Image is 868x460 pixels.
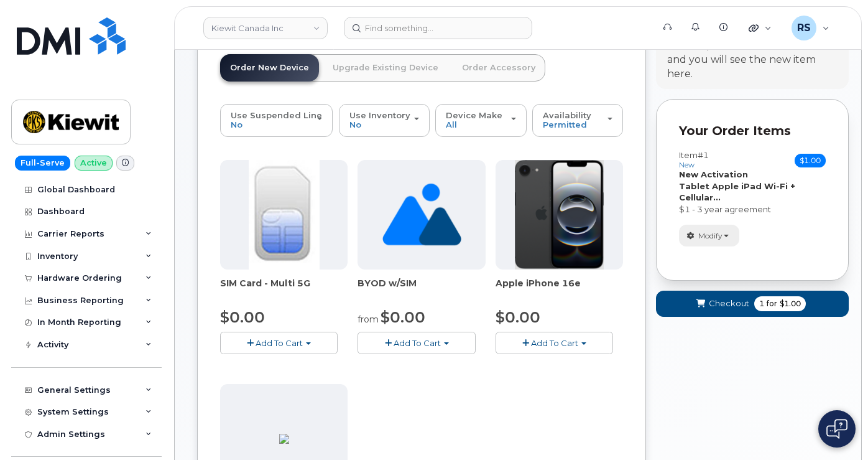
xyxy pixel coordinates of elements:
[349,120,361,129] span: No
[679,181,795,203] strong: Tablet Apple iPad Wi-Fi + Cellular...
[381,308,425,326] span: $0.00
[543,120,587,129] span: Permitted
[358,332,475,354] button: Add To Cart
[709,298,749,309] span: Checkout
[382,160,461,270] img: no_image_found-2caef05468ed5679b831cfe6fc140e25e0c280774317ffc20a367ab7fd17291e.png
[279,434,289,444] img: 96FE4D95-2934-46F2-B57A-6FE1B9896579.png
[679,169,748,179] strong: New Activation
[679,204,826,215] div: $1 - 3 year agreement
[543,110,591,120] span: Availability
[349,110,410,120] span: Use Inventory
[496,332,613,354] button: Add To Cart
[795,154,826,167] span: $1.00
[220,308,265,326] span: $0.00
[435,104,526,136] button: Device Make All
[679,161,695,169] small: new
[698,150,709,160] span: #1
[780,298,801,309] span: $1.00
[764,298,780,309] span: for
[220,54,319,82] a: Order New Device
[220,277,348,302] div: SIM Card - Multi 5G
[203,17,328,39] a: Kiewit Canada Inc
[656,291,849,316] button: Checkout 1 for $1.00
[339,104,430,136] button: Use Inventory No
[446,110,502,120] span: Device Make
[759,298,764,309] span: 1
[826,419,847,439] img: Open chat
[323,54,448,82] a: Upgrade Existing Device
[358,277,485,302] div: BYOD w/SIM
[249,160,320,270] img: 00D627D4-43E9-49B7-A367-2C99342E128C.jpg
[496,277,623,302] div: Apple iPhone 16e
[452,54,545,82] a: Order Accessory
[531,338,578,348] span: Add To Cart
[783,16,838,40] div: Randy Sayres
[344,17,532,39] input: Find something...
[679,225,739,246] button: Modify
[231,110,322,120] span: Use Suspended Line
[446,120,457,129] span: All
[532,104,623,136] button: Availability Permitted
[515,160,604,270] img: iPhone_16e_pic.PNG
[679,122,826,140] p: Your Order Items
[231,120,242,129] span: No
[220,104,333,136] button: Use Suspended Line No
[667,39,838,82] div: Choose product from the left side and you will see the new item here.
[358,314,379,325] small: from
[394,338,441,348] span: Add To Cart
[496,308,540,326] span: $0.00
[679,151,709,169] h3: Item
[256,338,303,348] span: Add To Cart
[740,16,780,40] div: Quicklinks
[220,332,338,354] button: Add To Cart
[698,230,723,242] span: Modify
[797,21,811,35] span: RS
